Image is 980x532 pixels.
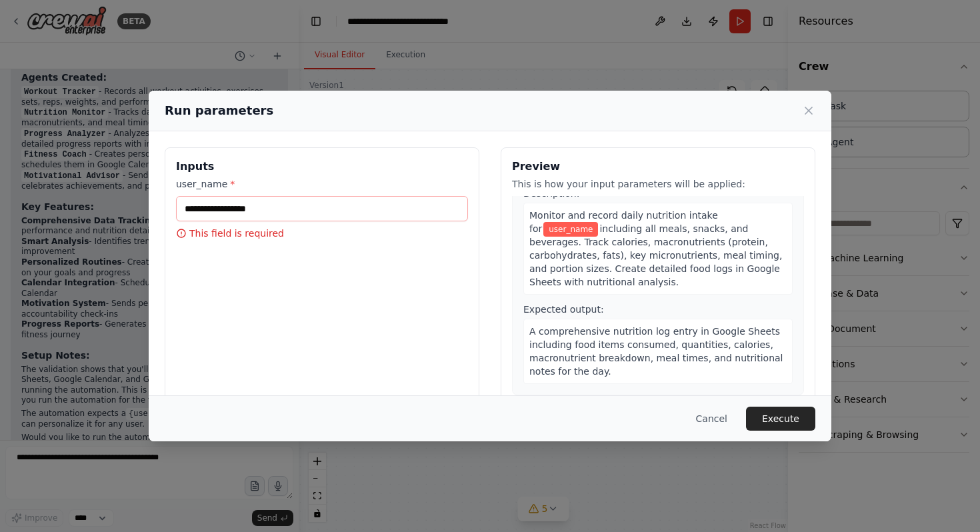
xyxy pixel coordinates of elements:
[176,177,468,191] label: user_name
[512,159,804,175] h3: Preview
[176,227,468,240] p: This field is required
[165,101,273,120] h2: Run parameters
[685,407,738,431] button: Cancel
[543,222,598,237] span: Variable: user_name
[746,407,815,431] button: Execute
[176,159,468,175] h3: Inputs
[523,188,579,199] span: Description:
[529,326,783,377] span: A comprehensive nutrition log entry in Google Sheets including food items consumed, quantities, c...
[512,177,804,191] p: This is how your input parameters will be applied:
[529,210,718,234] span: Monitor and record daily nutrition intake for
[529,223,782,287] span: including all meals, snacks, and beverages. Track calories, macronutrients (protein, carbohydrate...
[523,304,604,315] span: Expected output:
